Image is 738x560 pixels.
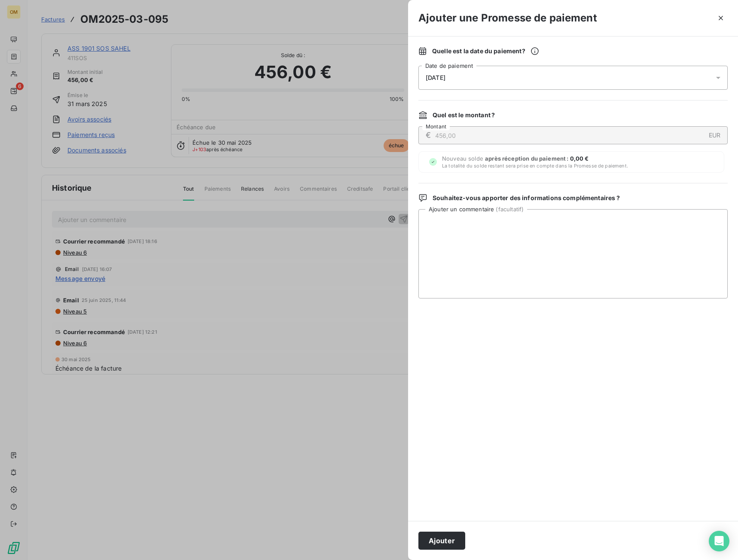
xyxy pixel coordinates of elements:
[433,111,495,119] span: Quel est le montant ?
[485,155,570,162] span: après réception du paiement :
[442,163,628,169] span: La totalité du solde restant sera prise en compte dans la Promesse de paiement.
[426,74,445,81] span: [DATE]
[418,10,597,26] h3: Ajouter une Promesse de paiement
[709,531,729,551] div: Open Intercom Messenger
[418,532,465,550] button: Ajouter
[433,194,620,202] span: Souhaitez-vous apporter des informations complémentaires ?
[442,155,628,169] span: Nouveau solde
[432,47,539,55] span: Quelle est la date du paiement ?
[570,155,589,162] span: 0,00 €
